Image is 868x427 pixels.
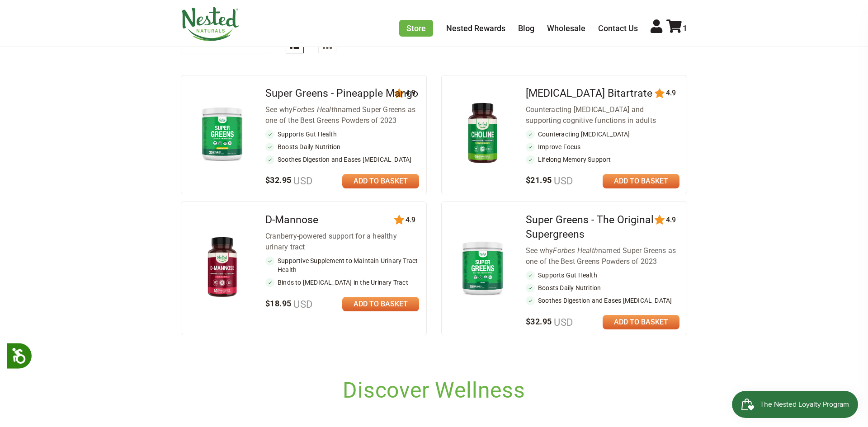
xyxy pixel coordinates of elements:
li: Improve Focus [526,142,679,151]
img: Nested Naturals [181,7,240,41]
a: Blog [518,23,534,33]
iframe: Button to open loyalty program pop-up [732,391,859,418]
li: Soothes Digestion and Eases [MEDICAL_DATA] [526,296,679,305]
div: Cranberry-powered support for a healthy urinary tract [265,231,419,253]
a: Nested Rewards [446,23,505,33]
span: USD [291,299,312,310]
em: Forbes Health [553,246,598,255]
li: Counteracting [MEDICAL_DATA] [526,130,679,139]
a: Super Greens - The Original Supergreens [526,214,654,240]
span: $32.95 [526,317,573,326]
li: Soothes Digestion and Eases [MEDICAL_DATA] [265,155,419,164]
img: D-Mannose [196,233,249,302]
a: Wholesale [547,23,585,33]
li: Lifelong Memory Support [526,155,679,164]
div: See why named Super Greens as one of the Best Greens Powders of 2023 [526,245,679,267]
a: [MEDICAL_DATA] Bitartrate [526,87,652,99]
img: Super Greens - Pineapple Mango [196,103,249,164]
img: Super Greens - The Original Supergreens [456,237,509,298]
li: Supports Gut Health [526,271,679,280]
span: USD [291,175,312,187]
a: 1 [666,23,687,33]
a: Super Greens - Pineapple Mango [265,87,418,99]
li: Boosts Daily Nutrition [526,283,679,292]
li: Supports Gut Health [265,130,419,139]
span: 1 [683,23,687,33]
li: Boosts Daily Nutrition [265,142,419,151]
em: Forbes Health [292,105,338,114]
a: Store [399,20,433,37]
img: Choline Bitartrate [456,99,509,168]
div: See why named Super Greens as one of the Best Greens Powders of 2023 [265,104,419,126]
span: $18.95 [265,299,313,308]
span: USD [552,317,573,328]
span: $21.95 [526,175,573,185]
div: Counteracting [MEDICAL_DATA] and supporting cognitive functions in adults [526,104,679,126]
a: D-Mannose [265,214,318,226]
a: Contact Us [598,23,638,33]
li: Binds to [MEDICAL_DATA] in the Urinary Tract [265,278,419,287]
span: USD [552,175,573,187]
li: Supportive Supplement to Maintain Urinary Tract Health [265,256,419,274]
span: $32.95 [265,175,313,185]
